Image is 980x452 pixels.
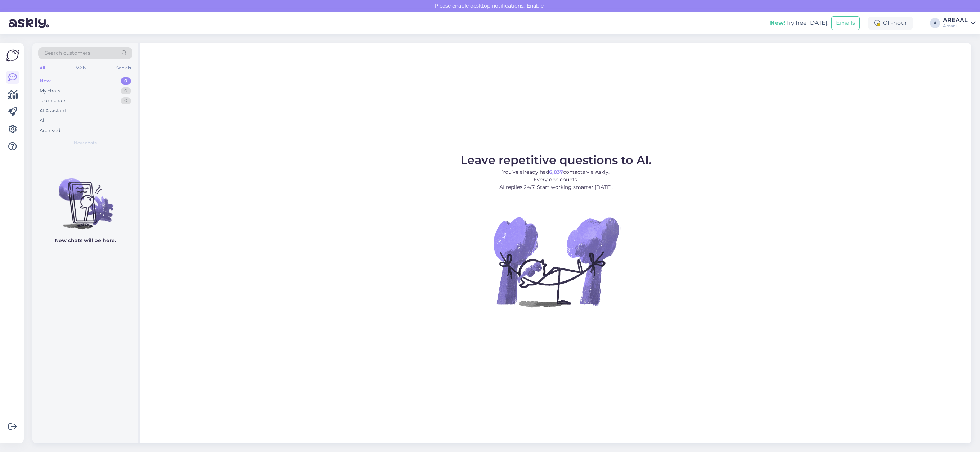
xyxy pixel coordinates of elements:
[460,168,652,191] p: You’ve already had contacts via Askly. Every one counts. AI replies 24/7. Start working smarter [...
[75,63,87,73] div: Web
[549,169,563,175] b: 6,837
[40,97,66,104] div: Team chats
[38,63,46,73] div: All
[491,197,621,326] img: No Chat active
[40,77,51,85] div: New
[868,17,913,30] div: Off-hour
[770,19,828,27] div: Try free [DATE]:
[115,63,132,73] div: Socials
[6,49,19,62] img: Askly Logo
[121,87,131,95] div: 0
[525,3,546,9] span: Enable
[943,17,976,29] a: AREAALAreaal
[930,18,940,28] div: A
[121,77,131,85] div: 0
[45,49,90,57] span: Search customers
[460,153,652,167] span: Leave repetitive questions to AI.
[831,16,860,30] button: Emails
[943,17,968,23] div: AREAAL
[55,237,116,244] p: New chats will be here.
[40,117,46,124] div: All
[943,23,968,29] div: Areaal
[74,140,97,146] span: New chats
[40,87,60,95] div: My chats
[121,97,131,104] div: 0
[770,19,786,26] b: New!
[40,127,60,134] div: Archived
[32,166,138,230] img: No chats
[40,107,66,114] div: AI Assistant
